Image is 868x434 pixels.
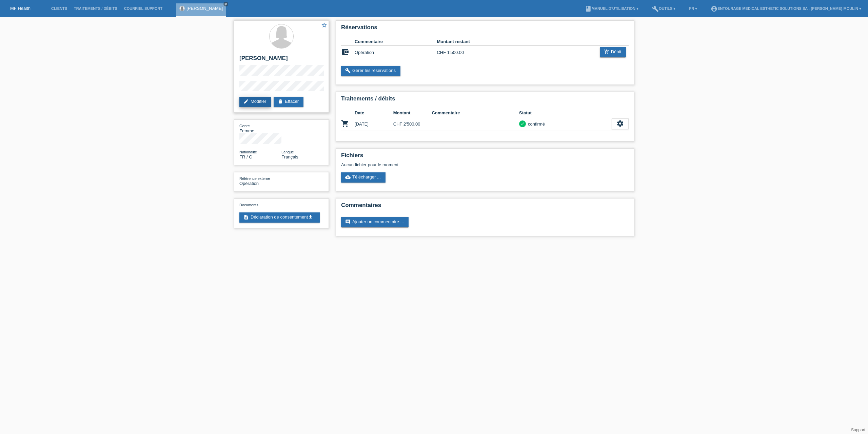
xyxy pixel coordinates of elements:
i: get_app [308,214,313,220]
div: Femme [239,123,281,133]
a: descriptionDéclaration de consentementget_app [239,212,320,223]
a: [PERSON_NAME] [186,6,223,11]
a: Support [851,428,865,432]
a: add_shopping_cartDébit [600,47,626,57]
td: CHF 2'500.00 [393,117,432,131]
a: buildGérer les réservations [341,66,400,76]
span: Nationalité [239,150,257,154]
a: FR ▾ [686,6,701,11]
th: Statut [519,109,612,117]
td: Opération [355,46,437,59]
i: comment [345,219,351,225]
i: account_balance_wallet [341,48,349,56]
th: Commentaire [432,109,519,117]
i: POSP00028224 [341,119,349,128]
i: account_circle [711,5,717,12]
i: check [520,121,525,126]
i: build [345,68,351,73]
i: delete [278,99,283,104]
a: Courriel Support [121,6,166,11]
h2: Commentaires [341,202,629,212]
i: book [585,5,592,12]
th: Date [355,109,393,117]
span: France / C / 31.08.2012 [239,154,252,159]
div: Aucun fichier pour le moment [341,162,548,167]
a: commentAjouter un commentaire ... [341,217,409,227]
a: buildOutils ▾ [649,6,679,11]
span: Documents [239,203,258,207]
a: Clients [48,6,71,11]
a: Traitements / débits [71,6,121,11]
span: Référence externe [239,176,270,181]
td: CHF 1'500.00 [437,46,478,59]
a: star_border [321,22,327,29]
i: build [652,5,659,12]
a: close [223,2,228,6]
span: Genre [239,124,250,128]
h2: Fichiers [341,152,629,162]
th: Commentaire [355,38,437,46]
a: editModifier [239,97,271,107]
td: [DATE] [355,117,393,131]
a: bookManuel d’utilisation ▾ [581,6,642,11]
a: deleteEffacer [274,97,303,107]
i: star_border [321,22,327,28]
i: edit [243,99,249,104]
i: close [224,2,228,6]
i: description [243,214,249,220]
h2: Traitements / débits [341,95,629,106]
i: settings [616,120,624,127]
i: add_shopping_cart [604,49,609,55]
i: cloud_upload [345,174,351,180]
a: cloud_uploadTélécharger ... [341,172,386,183]
h2: Réservations [341,24,629,34]
span: Langue [281,150,294,154]
span: Français [281,154,298,159]
div: Opération [239,176,281,186]
div: confirmé [526,120,545,128]
h2: [PERSON_NAME] [239,55,323,65]
a: account_circleENTOURAGE Medical Esthetic Solutions SA - [PERSON_NAME]-Moulin ▾ [707,6,865,11]
th: Montant [393,109,432,117]
th: Montant restant [437,38,478,46]
a: MF Health [10,6,31,11]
